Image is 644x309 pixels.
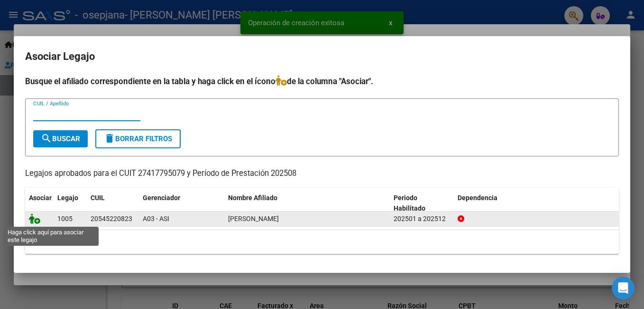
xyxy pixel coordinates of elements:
[57,194,78,202] span: Legajo
[91,194,105,202] span: CUIL
[95,129,181,148] button: Borrar Filtros
[25,168,619,180] p: Legajos aprobados para el CUIT 27417795079 y Período de Prestación 202508
[25,188,54,219] datatable-header-cell: Asociar
[104,135,172,143] span: Borrar Filtros
[25,75,619,87] h4: Busque el afiliado correspondiente en la tabla y haga click en el ícono de la columna "Asociar".
[458,194,497,202] span: Dependencia
[394,213,450,224] div: 202501 a 202512
[454,188,619,219] datatable-header-cell: Dependencia
[143,215,169,222] span: A03 - ASI
[228,215,279,222] span: ARCE SANTINO FRANCO
[394,194,425,212] span: Periodo Habilitado
[228,194,277,202] span: Nombre Afiliado
[143,194,180,202] span: Gerenciador
[25,48,619,66] h2: Asociar Legajo
[33,130,88,147] button: Buscar
[104,133,115,144] mat-icon: delete
[29,194,52,202] span: Asociar
[612,277,635,299] div: Open Intercom Messenger
[54,188,87,219] datatable-header-cell: Legajo
[41,135,80,143] span: Buscar
[224,188,390,219] datatable-header-cell: Nombre Afiliado
[57,215,73,222] span: 1005
[91,213,132,224] div: 20545220823
[139,188,224,219] datatable-header-cell: Gerenciador
[25,230,619,254] div: 1 registros
[41,133,52,144] mat-icon: search
[87,188,139,219] datatable-header-cell: CUIL
[390,188,454,219] datatable-header-cell: Periodo Habilitado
